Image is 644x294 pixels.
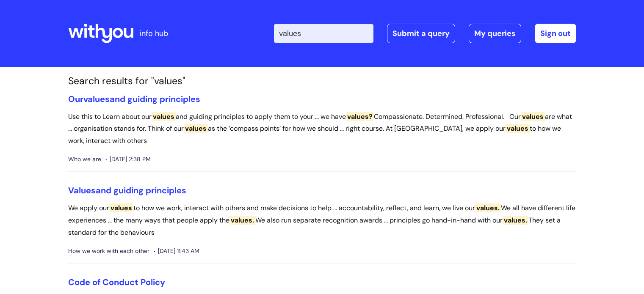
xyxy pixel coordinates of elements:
[503,216,528,225] span: values.
[105,154,151,165] span: [DATE] 2:38 PM
[68,246,149,256] span: How we work with each other
[152,112,176,121] span: values
[346,112,374,121] span: values?
[68,154,101,165] span: Who we are
[274,24,373,43] input: Search
[68,75,576,87] h1: Search results for "values"
[521,112,545,121] span: values
[229,216,255,225] span: values.
[535,24,576,43] a: Sign out
[469,24,521,43] a: My queries
[83,93,110,104] span: values
[506,124,530,133] span: values
[68,277,165,288] a: Code of Conduct Policy
[274,24,576,43] div: | -
[109,203,133,212] span: values
[475,203,501,212] span: values.
[68,111,576,147] p: Use this to Learn about our and guiding principles to apply them to your ... we have Compassionat...
[140,27,168,40] p: info hub
[387,24,455,43] a: Submit a query
[154,246,199,256] span: [DATE] 11:43 AM
[68,93,200,104] a: Ourvaluesand guiding principles
[184,124,208,133] span: values
[68,185,96,196] span: Values
[68,202,576,239] p: We apply our to how we work, interact with others and make decisions to help ... accountability, ...
[68,185,186,196] a: Valuesand guiding principles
